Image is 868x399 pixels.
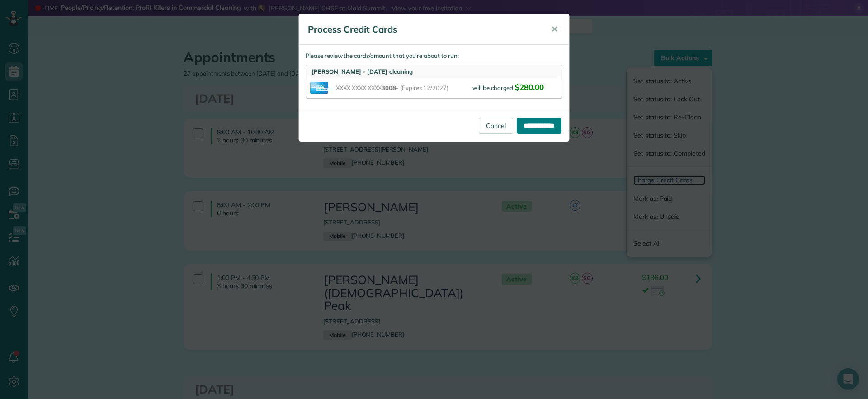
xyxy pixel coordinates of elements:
[472,82,558,95] div: will be charged
[336,84,472,92] span: XXXX XXXX XXXX - (Expires 12/2027)
[308,23,538,36] h5: Process Credit Cards
[306,65,562,78] div: [PERSON_NAME] - [DATE] cleaning
[299,45,569,110] div: Please review the cards/amount that you're about to run:
[479,118,513,134] a: Cancel
[382,84,396,91] span: 3008
[551,24,558,34] span: ✕
[515,82,544,92] span: $280.00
